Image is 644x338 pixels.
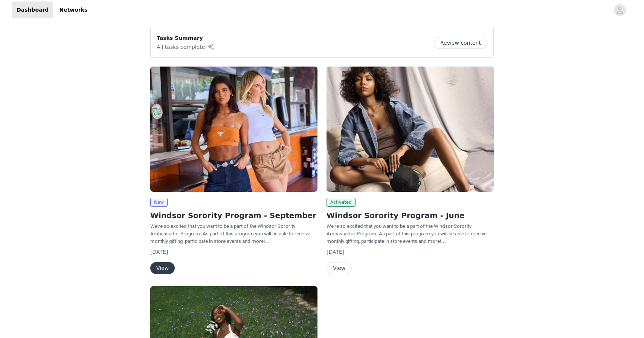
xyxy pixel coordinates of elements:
p: Tasks Summary [157,34,215,42]
button: View [327,262,352,274]
button: View [150,262,175,274]
span: Activated [327,198,356,207]
span: We're so excited that you want to be a part of the Windsor Sorority Ambassador Program. As part o... [150,223,310,244]
span: New [150,198,168,207]
a: View [327,265,352,271]
span: We're so excited that you want to be a part of the Windsor Sorority Ambassador Program. As part o... [327,223,487,244]
span: [DATE] [150,249,168,255]
a: Dashboard [12,2,53,18]
img: Windsor [327,67,494,192]
img: Windsor [150,67,317,192]
h2: Windsor Sorority Program - June [327,210,494,221]
h2: Windsor Sorority Program - September [150,210,317,221]
a: Networks [55,2,92,18]
div: avatar [616,4,623,16]
span: [DATE] [327,249,344,255]
p: All tasks complete! [157,42,215,51]
button: Review content [434,37,487,49]
a: View [150,265,175,271]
